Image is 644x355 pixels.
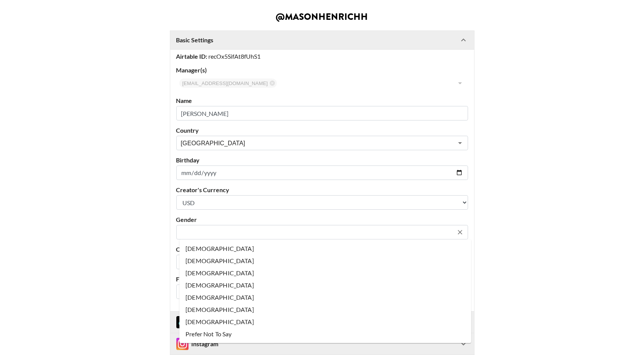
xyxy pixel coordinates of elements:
label: Favorite Genre [176,275,468,283]
label: Gender [176,216,468,223]
div: Instagram [176,338,219,350]
li: [DEMOGRAPHIC_DATA] [179,316,471,328]
div: recOx5SifAt8fUhS1 [176,53,468,60]
button: Open [455,138,465,148]
label: Birthday [176,156,468,164]
strong: Airtable ID: [176,53,208,60]
li: Prefer Not To Say [179,328,471,340]
li: [DEMOGRAPHIC_DATA] [179,304,471,316]
li: [DEMOGRAPHIC_DATA] [179,279,471,291]
label: Creator's Currency [176,186,468,194]
div: InstagramInstagram [170,333,474,355]
label: Name [176,97,468,104]
div: TikTokTikTok [170,312,474,333]
button: Clear [455,227,465,238]
label: Country [176,127,468,134]
label: Manager(s) [176,66,468,74]
strong: Basic Settings [176,36,214,44]
img: TikTok [176,316,189,328]
img: Instagram [176,338,189,350]
div: TikTok [176,316,210,328]
li: [DEMOGRAPHIC_DATA] [179,243,471,255]
li: [DEMOGRAPHIC_DATA] [179,291,471,304]
li: [DEMOGRAPHIC_DATA] [179,255,471,267]
h2: @ masonhenrichh [276,12,368,21]
label: Content Language [176,246,468,253]
li: [DEMOGRAPHIC_DATA] [179,267,471,279]
div: Basic Settings [170,31,474,49]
